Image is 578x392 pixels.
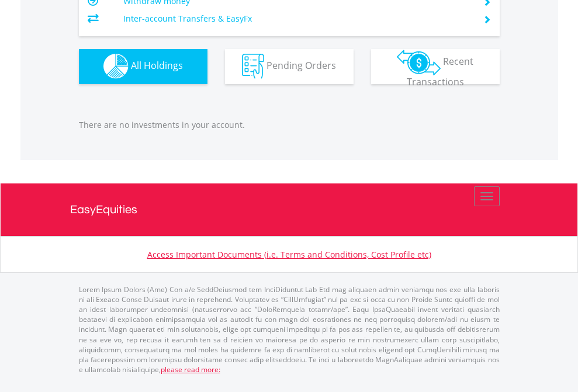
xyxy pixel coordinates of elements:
[79,49,207,84] button: All Holdings
[103,54,129,79] img: holdings-wht.png
[79,285,500,374] p: Lorem Ipsum Dolors (Ame) Con a/e SeddOeiusmod tem InciDiduntut Lab Etd mag aliquaen admin veniamq...
[407,55,474,88] span: Recent Transactions
[397,50,441,75] img: transactions-zar-wht.png
[242,54,264,79] img: pending_instructions-wht.png
[266,59,336,72] span: Pending Orders
[123,10,469,27] td: Inter-account Transfers & EasyFx
[225,49,354,84] button: Pending Orders
[161,365,220,374] a: please read more:
[371,49,500,84] button: Recent Transactions
[131,59,183,72] span: All Holdings
[147,249,431,260] a: Access Important Documents (i.e. Terms and Conditions, Cost Profile etc)
[70,183,508,236] a: EasyEquities
[79,119,500,131] p: There are no investments in your account.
